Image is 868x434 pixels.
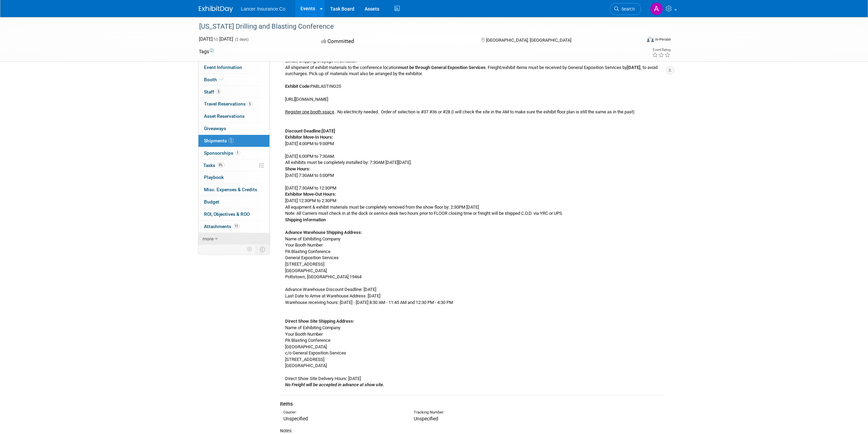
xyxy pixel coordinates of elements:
div: Committed [319,36,470,47]
span: to [213,36,219,42]
td: Tags [199,48,214,55]
a: ROI, Objectives & ROO [198,208,269,220]
span: Shipments [204,138,234,143]
span: Playbook [204,174,224,180]
a: more [198,233,269,245]
span: (2 days) [234,37,249,42]
span: Event Information [204,65,242,70]
span: 0% [217,163,224,168]
span: Booth [204,77,225,82]
span: Sponsorships [204,150,240,156]
span: Misc. Expenses & Credits [204,187,257,192]
b: Direct Show Site Shipping Address: [285,319,354,324]
td: Toggle Event Tabs [255,245,269,254]
div: Courier: [283,410,403,415]
span: Giveaways [204,126,226,131]
img: ExhibitDay [199,6,233,13]
a: Search [610,3,641,15]
b: Exhibitor Move-In Hours: [285,135,333,140]
div: [US_STATE] Drilling and Blasting Conference [197,20,631,33]
div: Notes: [280,428,664,434]
div: Exhibit Shipping/Drayage Information All shipment of exhibit materials to the conference location... [280,57,664,388]
a: Event Information [198,61,269,73]
a: Budget [198,196,269,208]
b: Advance Warehouse Shipping Address: [285,230,362,235]
a: Sponsorships1 [198,147,269,159]
a: Shipments2 [198,135,269,147]
b: [DATE] [627,65,641,70]
span: ROI, Objectives & ROO [204,211,250,217]
b: Exhibitor Move-Out Hours: [285,192,336,197]
img: Format-Inperson.png [647,37,654,42]
span: Unspecified [414,416,438,421]
img: Andy Miller [650,2,663,15]
div: In-Person [655,37,671,42]
a: Tasks0% [198,159,269,171]
a: Misc. Expenses & Credits [198,184,269,196]
u: Register one booth space [285,109,334,114]
b: must be through General Exposition Services [398,65,486,70]
div: Items [280,401,664,408]
a: Playbook [198,171,269,183]
span: 5 [247,101,252,107]
span: Staff [204,89,221,95]
i: Booth reservation complete [220,78,223,81]
b: Exhibit Code: [285,84,310,89]
span: Travel Reservations [204,101,252,107]
a: Attachments11 [198,221,269,233]
div: Tracking Number: [414,410,567,415]
span: Lancer Insurance Co [241,6,285,12]
span: 11 [233,224,240,229]
a: Travel Reservations5 [198,98,269,110]
span: [DATE] [DATE] [199,36,233,42]
span: 1 [235,150,240,155]
a: Staff5 [198,86,269,98]
div: Event Format [601,36,671,46]
span: [GEOGRAPHIC_DATA], [GEOGRAPHIC_DATA] [486,38,571,43]
td: Personalize Event Tab Strip [244,245,256,254]
i: No Freight will be accepted in advance at show site. [285,382,384,387]
div: Unspecified [283,415,403,422]
span: 2 [229,138,234,143]
span: Search [619,6,635,12]
b: Show Hours: [285,166,310,171]
span: Asset Reservations [204,113,245,119]
b: Discount Deadline:[DATE] [285,128,335,134]
a: Booth [198,74,269,86]
span: Attachments [204,224,240,229]
span: Budget [204,199,219,205]
span: more [203,236,214,241]
a: Giveaways [198,123,269,135]
b: Shipping Information [285,217,326,222]
div: Event Rating [652,48,671,52]
a: Asset Reservations [198,110,269,122]
span: 5 [216,89,221,94]
span: Tasks [203,163,224,168]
